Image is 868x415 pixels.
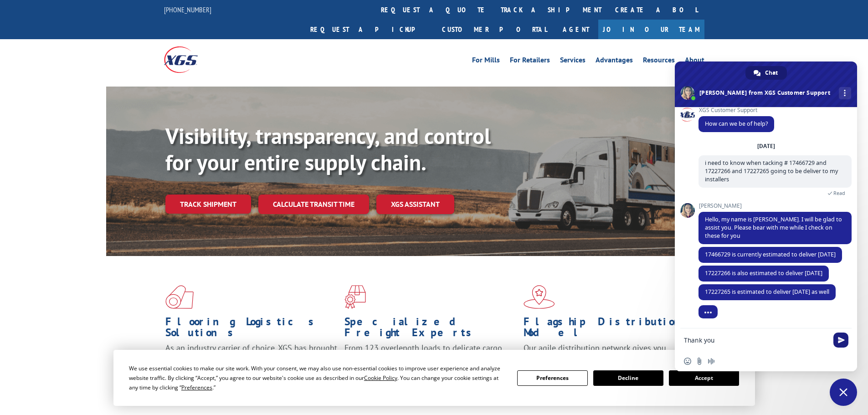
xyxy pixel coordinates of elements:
[113,350,755,406] div: Cookie Consent Prompt
[344,316,517,343] h1: Specialized Freight Experts
[524,285,555,309] img: xgs-icon-flagship-distribution-model-red
[830,379,857,406] a: Close chat
[524,316,696,343] h1: Flagship Distribution Model
[705,269,822,277] span: 17227266 is also estimated to deliver [DATE]
[745,66,787,80] a: Chat
[165,316,338,343] h1: Flooring Logistics Solutions
[596,56,633,67] a: Advantages
[472,56,500,67] a: For Mills
[164,5,211,14] a: [PHONE_NUMBER]
[129,364,506,392] div: We use essential cookies to make our site work. With your consent, we may also use non-essential ...
[181,384,212,391] span: Preferences
[685,56,704,67] a: About
[258,195,369,214] a: Calculate transit time
[696,358,703,365] span: Send a file
[593,370,663,386] button: Decline
[705,215,842,240] span: Hello, my name is [PERSON_NAME]. I will be glad to assist you. Please bear with me while I check ...
[757,143,775,149] div: [DATE]
[376,195,454,214] a: XGS ASSISTANT
[705,288,829,296] span: 17227265 is estimated to deliver [DATE] as well
[705,159,838,183] span: i need to know when tacking # 17466729 and 17227266 and 17227265 going to be deliver to my instal...
[705,120,768,128] span: How can we be of help?
[669,370,739,386] button: Accept
[165,122,491,176] b: Visibility, transparency, and control for your entire supply chain.
[705,251,836,258] span: 17466729 is currently estimated to deliver [DATE]
[303,20,435,39] a: Request a pickup
[643,56,675,67] a: Resources
[699,203,852,209] span: [PERSON_NAME]
[765,66,778,80] span: Chat
[344,343,517,383] p: From 123 overlength loads to delicate cargo, our experienced staff knows the best way to move you...
[517,370,587,386] button: Preferences
[435,20,554,39] a: Customer Portal
[598,20,704,39] a: Join Our Team
[510,56,550,67] a: For Retailers
[833,333,848,348] span: Send
[524,343,691,364] span: Our agile distribution network gives you nationwide inventory management on demand.
[165,285,194,309] img: xgs-icon-total-supply-chain-intelligence-red
[684,358,691,365] span: Insert an emoji
[364,374,397,382] span: Cookie Policy
[165,195,251,214] a: Track shipment
[699,107,774,113] span: XGS Customer Support
[708,358,715,365] span: Audio message
[833,190,845,196] span: Read
[554,20,598,39] a: Agent
[560,56,586,67] a: Services
[684,328,830,351] textarea: Compose your message...
[344,285,366,309] img: xgs-icon-focused-on-flooring-red
[165,343,337,375] span: As an industry carrier of choice, XGS has brought innovation and dedication to flooring logistics...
